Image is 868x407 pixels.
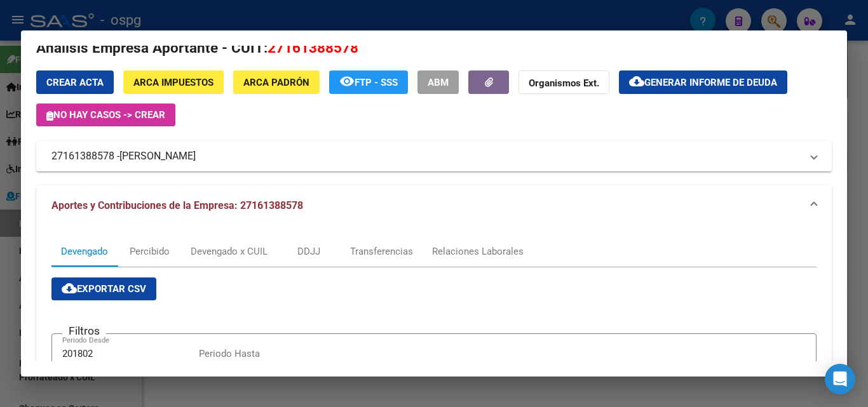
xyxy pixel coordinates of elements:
span: 27161388578 [268,39,358,56]
span: No hay casos -> Crear [46,109,165,121]
mat-expansion-panel-header: Aportes y Contribuciones de la Empresa: 27161388578 [36,185,832,226]
span: ARCA Padrón [243,77,309,88]
div: Devengado [61,244,108,258]
span: ABM [428,77,449,88]
span: Exportar CSV [62,283,146,295]
button: ARCA Padrón [233,70,320,94]
mat-icon: remove_red_eye [339,74,355,89]
div: Devengado x CUIL [191,244,268,258]
div: Transferencias [350,244,413,258]
mat-expansion-panel-header: 27161388578 -[PERSON_NAME] [36,141,832,171]
button: Crear Acta [36,70,114,94]
button: ABM [417,70,459,94]
button: ARCA Impuestos [123,70,224,94]
button: No hay casos -> Crear [36,103,175,126]
span: Generar informe de deuda [644,77,777,88]
strong: Organismos Ext. [529,77,599,89]
button: Generar informe de deuda [619,70,787,94]
div: Relaciones Laborales [432,244,524,258]
mat-icon: cloud_download [62,281,77,296]
span: [PERSON_NAME] [119,149,196,164]
div: DDJJ [297,244,320,258]
span: Crear Acta [46,77,104,88]
div: Percibido [130,244,170,258]
h3: Filtros [62,324,106,338]
h2: Análisis Empresa Aportante - CUIT: [36,37,832,59]
span: FTP - SSS [355,77,398,88]
div: Open Intercom Messenger [825,364,855,394]
button: FTP - SSS [329,70,408,94]
mat-panel-title: 27161388578 - [51,149,801,164]
mat-icon: cloud_download [629,74,644,89]
span: ARCA Impuestos [133,77,214,88]
button: Exportar CSV [51,277,156,300]
span: Aportes y Contribuciones de la Empresa: 27161388578 [51,199,303,211]
button: Organismos Ext. [519,70,609,94]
